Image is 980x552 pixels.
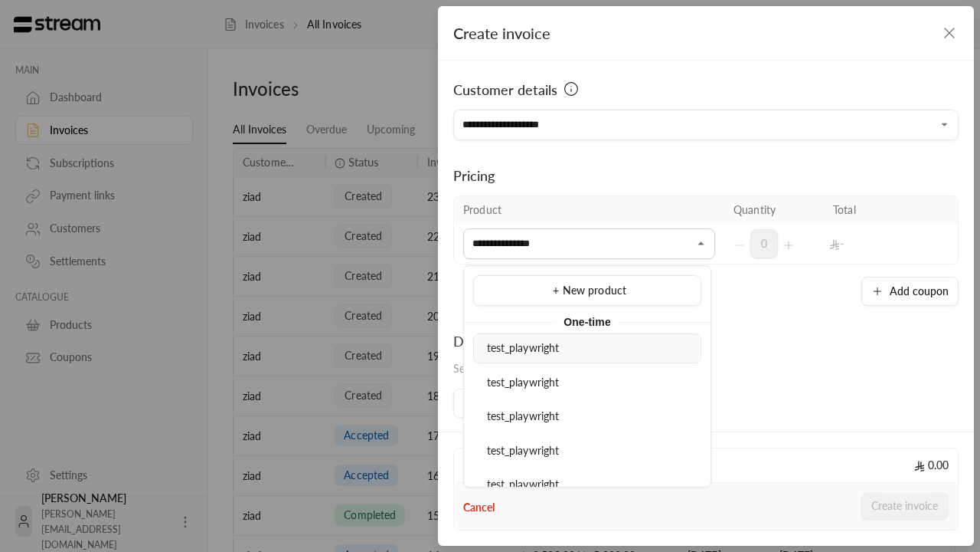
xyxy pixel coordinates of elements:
span: + New product [553,284,626,297]
span: 0.00 [914,458,949,473]
span: test_playwright [487,341,560,354]
span: Create invoice [453,24,550,42]
span: Customer details [453,79,557,100]
span: test_playwright [487,376,560,389]
button: Open [936,116,954,134]
th: Total [824,196,923,224]
div: Pricing [453,165,959,186]
table: Selected Products [453,195,959,264]
button: Close [692,235,710,253]
td: - [824,224,923,264]
span: One-time [556,313,619,331]
button: Cancel [463,500,495,515]
button: Add coupon [861,277,959,306]
th: Quantity [724,196,824,224]
div: Due date [453,330,605,352]
span: test_playwright [487,478,560,491]
span: test_playwright [487,444,560,457]
th: Product [454,196,724,224]
span: Select the day the invoice is due [453,362,605,375]
span: 0 [750,229,778,258]
span: test_playwright [487,409,560,422]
